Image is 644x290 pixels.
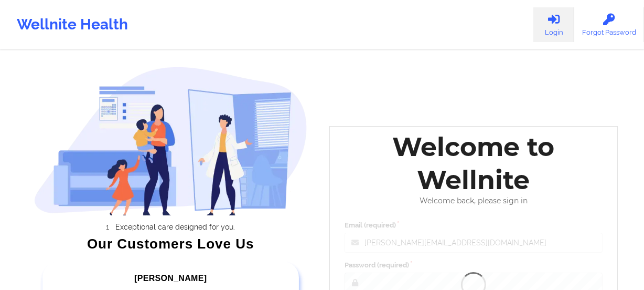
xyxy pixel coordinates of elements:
img: wellnite-auth-hero_200.c722682e.png [34,66,308,215]
div: Welcome to Wellnite [337,130,610,196]
span: [PERSON_NAME] [134,274,207,283]
a: Forgot Password [574,7,644,42]
li: Exceptional care designed for you. [43,223,307,231]
a: Login [533,7,574,42]
div: Welcome back, please sign in [337,196,610,205]
div: Our Customers Love Us [34,239,308,249]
